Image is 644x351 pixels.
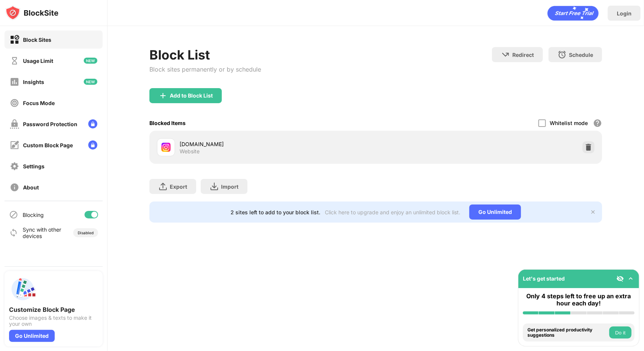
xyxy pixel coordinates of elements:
img: push-custom-page.svg [9,276,36,303]
img: eye-not-visible.svg [616,275,624,282]
div: Customize Block Page [9,306,98,313]
div: Insights [23,79,44,85]
div: Click here to upgrade and enjoy an unlimited block list. [325,209,460,215]
div: Website [180,148,200,155]
div: Block sites permanently or by schedule [149,66,261,73]
img: settings-off.svg [10,162,19,171]
div: Blocked Items [149,120,186,126]
div: Only 4 steps left to free up an extra hour each day! [523,293,635,307]
div: Settings [23,163,45,169]
div: Add to Block List [170,93,213,99]
div: Import [221,183,238,190]
img: block-on.svg [10,35,19,44]
div: Go Unlimited [9,330,55,342]
img: customize-block-page-off.svg [10,140,19,150]
div: Usage Limit [23,58,53,64]
div: 2 sites left to add to your block list. [231,209,320,215]
img: new-icon.svg [84,79,97,85]
img: blocking-icon.svg [9,210,18,219]
img: lock-menu.svg [88,140,97,150]
div: animation [547,6,599,21]
img: about-off.svg [10,183,19,192]
img: time-usage-off.svg [10,56,19,66]
img: logo-blocksite.svg [5,5,58,20]
div: Custom Block Page [23,142,73,148]
div: Block List [149,47,261,63]
div: About [23,184,39,191]
img: favicons [161,143,171,152]
img: lock-menu.svg [88,119,97,128]
img: insights-off.svg [10,77,19,87]
div: Sync with other devices [23,226,61,239]
div: Disabled [78,230,94,235]
div: Let's get started [523,275,565,282]
div: Whitelist mode [550,120,588,126]
div: Block Sites [23,37,51,43]
div: Schedule [569,52,593,58]
div: Redirect [512,52,534,58]
img: focus-off.svg [10,98,19,108]
img: omni-setup-toggle.svg [627,275,635,282]
img: sync-icon.svg [9,228,18,237]
button: Do it [609,327,632,339]
img: new-icon.svg [84,58,97,64]
img: password-protection-off.svg [10,119,19,129]
div: Password Protection [23,121,77,127]
div: Blocking [23,212,44,218]
img: x-button.svg [590,209,596,215]
div: Choose images & texts to make it your own [9,315,98,327]
div: Get personalized productivity suggestions [527,327,607,338]
div: Export [170,183,187,190]
div: Go Unlimited [469,204,521,220]
div: [DOMAIN_NAME] [180,140,376,148]
div: Focus Mode [23,100,55,106]
div: Login [617,10,632,17]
